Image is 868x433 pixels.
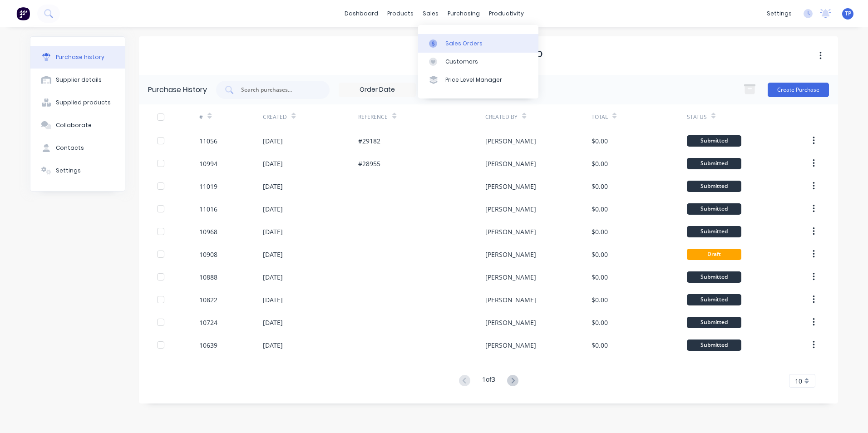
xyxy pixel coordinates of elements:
input: Search purchases... [240,85,316,94]
div: Purchase history [56,53,104,61]
div: [DATE] [263,272,283,282]
div: Sales Orders [445,39,483,48]
div: [DATE] [263,136,283,146]
div: [DATE] [263,250,283,259]
div: #29182 [358,136,380,146]
input: Order Date [339,83,415,97]
div: [DATE] [263,204,283,214]
div: settings [762,7,796,20]
div: Settings [56,167,81,175]
div: Total [592,113,608,121]
div: $0.00 [592,318,608,327]
div: Price Level Manager [445,76,502,84]
button: Collaborate [30,114,125,137]
div: Collaborate [56,121,92,129]
div: Created By [485,113,518,121]
div: 11019 [199,182,217,191]
button: Contacts [30,137,125,159]
div: $0.00 [592,227,608,236]
div: 11016 [199,204,217,214]
div: 10968 [199,227,217,236]
button: Create Purchase [768,83,829,97]
div: [PERSON_NAME] [485,250,536,259]
div: Submitted [687,203,741,215]
div: Draft [687,249,741,260]
div: Submitted [687,226,741,237]
a: Price Level Manager [418,71,538,89]
div: Status [687,113,707,121]
div: Purchase History [148,84,207,95]
div: $0.00 [592,295,608,305]
div: [DATE] [263,159,283,168]
div: [DATE] [263,182,283,191]
div: [PERSON_NAME] [485,272,536,282]
div: Contacts [56,144,84,152]
img: Factory [16,7,30,20]
div: $0.00 [592,204,608,214]
div: [DATE] [263,295,283,305]
div: $0.00 [592,272,608,282]
a: dashboard [340,7,383,20]
div: 1 of 3 [482,374,495,388]
div: purchasing [443,7,484,20]
div: [PERSON_NAME] [485,182,536,191]
div: Reference [358,113,388,121]
div: Created [263,113,287,121]
span: 10 [795,376,802,386]
div: 10888 [199,272,217,282]
div: [PERSON_NAME] [485,136,536,146]
div: [DATE] [263,340,283,350]
div: 10994 [199,159,217,168]
button: Supplied products [30,91,125,114]
a: Sales Orders [418,34,538,52]
div: 11056 [199,136,217,146]
div: Submitted [687,317,741,328]
button: Purchase history [30,46,125,69]
div: 10908 [199,250,217,259]
div: productivity [484,7,528,20]
div: [DATE] [263,227,283,236]
div: Submitted [687,181,741,192]
a: Customers [418,53,538,71]
div: [PERSON_NAME] [485,340,536,350]
div: products [383,7,418,20]
button: Supplier details [30,69,125,91]
div: [DATE] [263,318,283,327]
div: $0.00 [592,250,608,259]
div: 10724 [199,318,217,327]
button: Settings [30,159,125,182]
span: TP [845,10,851,18]
div: $0.00 [592,340,608,350]
div: #28955 [358,159,380,168]
div: # [199,113,203,121]
div: [PERSON_NAME] [485,204,536,214]
div: Supplier details [56,76,102,84]
div: $0.00 [592,136,608,146]
div: $0.00 [592,159,608,168]
div: Submitted [687,340,741,351]
div: $0.00 [592,182,608,191]
div: Supplied products [56,98,111,107]
div: sales [418,7,443,20]
div: [PERSON_NAME] [485,159,536,168]
div: Submitted [687,135,741,147]
div: Submitted [687,294,741,305]
div: 10639 [199,340,217,350]
div: 10822 [199,295,217,305]
div: [PERSON_NAME] [485,227,536,236]
div: [PERSON_NAME] [485,318,536,327]
div: [PERSON_NAME] [485,295,536,305]
div: Submitted [687,158,741,169]
div: Customers [445,58,478,66]
div: Submitted [687,271,741,283]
